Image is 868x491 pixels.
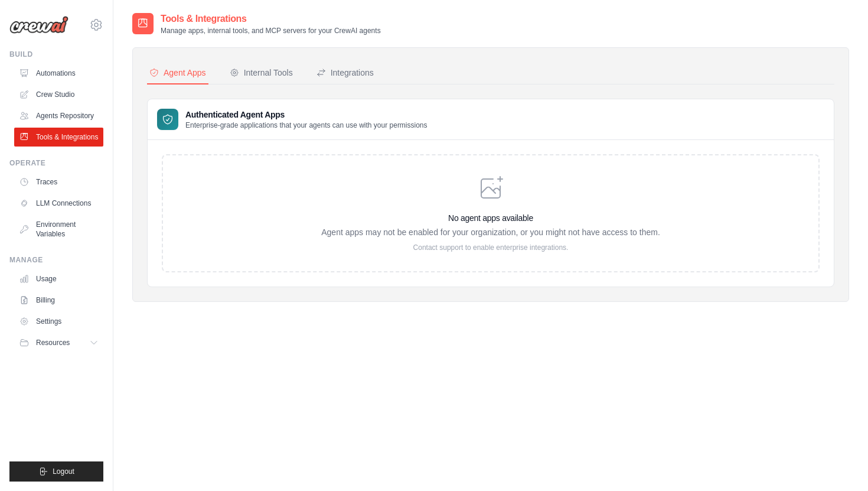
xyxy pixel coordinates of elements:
[185,109,428,121] h3: Authenticated Agent Apps
[14,128,103,147] a: Tools & Integrations
[230,67,293,79] div: Internal Tools
[14,173,103,191] a: Traces
[14,64,103,83] a: Automations
[9,461,103,482] button: Logout
[314,62,376,84] button: Integrations
[14,106,103,125] a: Agents Repository
[53,467,74,476] span: Logout
[185,121,428,130] p: Enterprise-grade applications that your agents can use with your permissions
[36,338,70,347] span: Resources
[321,243,660,252] p: Contact support to enable enterprise integrations.
[14,269,103,288] a: Usage
[14,194,103,213] a: LLM Connections
[14,85,103,104] a: Crew Studio
[9,50,103,59] div: Build
[9,16,68,34] img: Logo
[147,62,208,84] button: Agent Apps
[321,226,660,238] p: Agent apps may not be enabled for your organization, or you might not have access to them.
[149,67,206,79] div: Agent Apps
[9,255,103,265] div: Manage
[9,158,103,168] div: Operate
[321,212,660,224] h3: No agent apps available
[161,12,381,26] h2: Tools & Integrations
[14,291,103,310] a: Billing
[14,312,103,331] a: Settings
[14,215,103,243] a: Environment Variables
[227,62,295,84] button: Internal Tools
[161,26,381,35] p: Manage apps, internal tools, and MCP servers for your CrewAI agents
[14,333,103,352] button: Resources
[316,67,374,79] div: Integrations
